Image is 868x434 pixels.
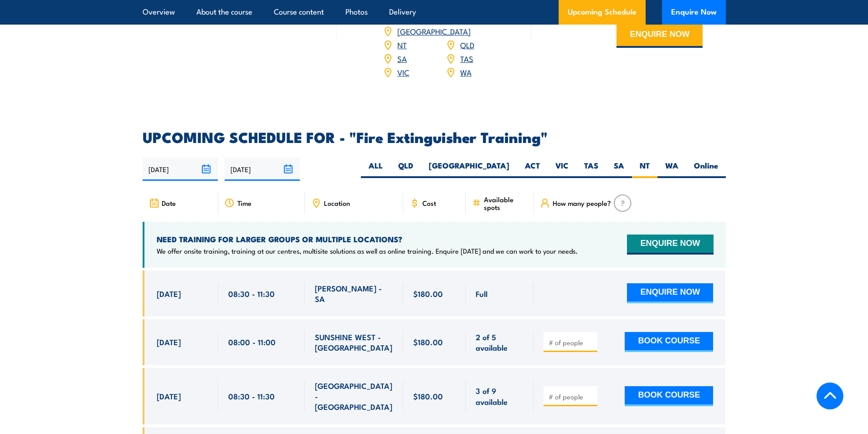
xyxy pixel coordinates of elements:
[553,199,611,207] span: How many people?
[422,199,436,207] span: Cost
[413,391,443,401] span: $180.00
[397,66,409,77] a: VIC
[157,288,181,299] span: [DATE]
[237,199,252,207] span: Time
[315,283,393,304] span: [PERSON_NAME] - SA
[625,386,713,406] button: BOOK COURSE
[421,160,517,178] label: [GEOGRAPHIC_DATA]
[228,337,276,347] span: 08:00 - 11:00
[549,392,594,401] input: # of people
[397,39,407,50] a: NT
[157,234,578,244] h4: NEED TRAINING FOR LARGER GROUPS OR MULTIPLE LOCATIONS?
[460,53,473,64] a: TAS
[549,338,594,347] input: # of people
[225,158,300,181] input: To date
[228,391,275,401] span: 08:30 - 11:30
[397,26,471,36] a: [GEOGRAPHIC_DATA]
[627,283,713,303] button: ENQUIRE NOW
[413,288,443,299] span: $180.00
[361,160,390,178] label: ALL
[657,160,686,178] label: WA
[476,288,488,299] span: Full
[616,23,703,48] button: ENQUIRE NOW
[476,385,524,407] span: 3 of 9 available
[315,332,393,353] span: SUNSHINE WEST - [GEOGRAPHIC_DATA]
[157,246,578,255] p: We offer onsite training, training at our centres, multisite solutions as well as online training...
[632,160,657,178] label: NT
[686,160,726,178] label: Online
[625,332,713,352] button: BOOK COURSE
[460,39,474,50] a: QLD
[460,66,472,77] a: WA
[324,199,350,207] span: Location
[517,160,548,178] label: ACT
[162,199,176,207] span: Date
[228,288,275,299] span: 08:30 - 11:30
[476,332,524,353] span: 2 of 5 available
[315,380,393,412] span: [GEOGRAPHIC_DATA] - [GEOGRAPHIC_DATA]
[143,158,218,181] input: From date
[576,160,606,178] label: TAS
[413,337,443,347] span: $180.00
[157,337,181,347] span: [DATE]
[548,160,576,178] label: VIC
[143,130,726,143] h2: UPCOMING SCHEDULE FOR - "Fire Extinguisher Training"
[157,391,181,401] span: [DATE]
[390,160,421,178] label: QLD
[397,53,407,64] a: SA
[627,235,713,255] button: ENQUIRE NOW
[484,195,527,211] span: Available spots
[606,160,632,178] label: SA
